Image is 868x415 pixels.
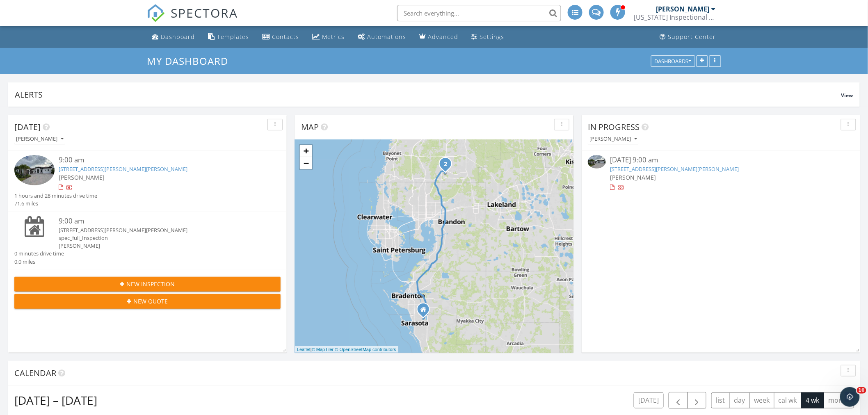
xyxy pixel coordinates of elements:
[301,121,319,132] span: Map
[134,297,168,306] span: New Quote
[588,155,606,169] img: 9547163%2Fcover_photos%2FqMyNohdcRzI8czrCaUVq%2Fsmall.jpg
[59,165,187,173] a: [STREET_ADDRESS][PERSON_NAME][PERSON_NAME]
[161,33,195,41] div: Dashboard
[668,33,716,41] div: Support Center
[127,280,175,288] span: New Inspection
[14,258,64,266] div: 0.0 miles
[14,134,65,145] button: [PERSON_NAME]
[14,216,281,266] a: 9:00 am [STREET_ADDRESS][PERSON_NAME][PERSON_NAME] spec_full_Inspection [PERSON_NAME] 0 minutes d...
[656,5,710,13] div: [PERSON_NAME]
[655,58,692,64] div: Dashboards
[588,121,640,132] span: In Progress
[217,33,249,41] div: Templates
[205,30,252,45] a: Templates
[312,347,334,352] a: © MapTiler
[634,13,716,21] div: Florida Inspectional Services LLC
[16,136,64,142] div: [PERSON_NAME]
[729,392,750,408] button: day
[588,155,854,192] a: [DATE] 9:00 am [STREET_ADDRESS][PERSON_NAME][PERSON_NAME] [PERSON_NAME]
[59,234,258,242] div: spec_full_Inspection
[416,30,461,45] a: Advanced
[651,55,695,67] button: Dashboards
[14,121,41,132] span: [DATE]
[428,33,458,41] div: Advanced
[309,30,348,45] a: Metrics
[147,11,238,28] a: SPECTORA
[423,309,428,314] div: 4526 Longwater Chase, Sarasota FL 34235
[749,392,774,408] button: week
[397,5,561,21] input: Search everything...
[14,155,281,207] a: 9:00 am [STREET_ADDRESS][PERSON_NAME][PERSON_NAME] [PERSON_NAME] 1 hours and 28 minutes drive tim...
[480,33,504,41] div: Settings
[14,392,97,408] h2: [DATE] – [DATE]
[468,30,507,45] a: Settings
[14,200,97,207] div: 71.6 miles
[367,33,406,41] div: Automations
[147,54,235,68] a: My Dashboard
[14,294,281,309] button: New Quote
[14,155,55,185] img: 9547163%2Fcover_photos%2FqMyNohdcRzI8czrCaUVq%2Fsmall.jpg
[354,30,409,45] a: Automations (Advanced)
[297,347,311,352] a: Leaflet
[610,155,832,165] div: [DATE] 9:00 am
[588,134,639,145] button: [PERSON_NAME]
[14,250,64,258] div: 0 minutes drive time
[295,346,398,353] div: |
[15,89,841,100] div: Alerts
[59,155,258,165] div: 9:00 am
[259,30,302,45] a: Contacts
[634,392,664,408] button: [DATE]
[14,277,281,292] button: New Inspection
[148,30,198,45] a: Dashboard
[171,4,238,21] span: SPECTORA
[300,157,312,169] a: Zoom out
[824,392,854,408] button: month
[711,392,730,408] button: list
[774,392,802,408] button: cal wk
[14,192,97,200] div: 1 hours and 28 minutes drive time
[445,164,450,169] div: 4738 Carella Rd, Wesley Chapel, FL 33543
[840,387,860,407] iframe: Intercom live chat
[444,162,447,167] i: 2
[322,33,345,41] div: Metrics
[801,392,824,408] button: 4 wk
[272,33,299,41] div: Contacts
[300,145,312,157] a: Zoom in
[857,387,866,394] span: 10
[14,367,56,379] span: Calendar
[657,30,720,45] a: Support Center
[59,226,258,234] div: [STREET_ADDRESS][PERSON_NAME][PERSON_NAME]
[335,347,396,352] a: © OpenStreetMap contributors
[59,242,258,250] div: [PERSON_NAME]
[669,392,688,409] button: Previous
[589,136,637,142] div: [PERSON_NAME]
[610,173,656,181] span: [PERSON_NAME]
[841,92,853,99] span: View
[688,392,707,409] button: Next
[59,216,258,226] div: 9:00 am
[147,4,165,22] img: The Best Home Inspection Software - Spectora
[610,165,739,173] a: [STREET_ADDRESS][PERSON_NAME][PERSON_NAME]
[59,173,105,181] span: [PERSON_NAME]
